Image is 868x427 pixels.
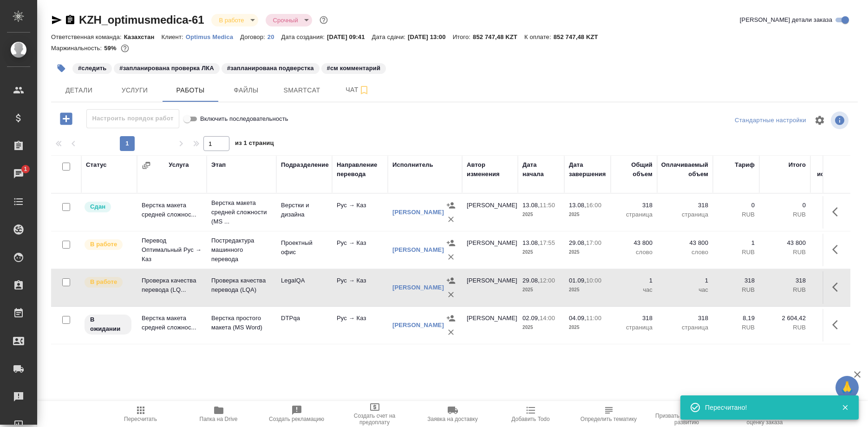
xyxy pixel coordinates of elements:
td: Верстка макета средней сложнос... [137,309,207,342]
p: Проверка качества перевода (LQA) [211,276,272,295]
p: 17:55 [540,239,555,246]
p: слово [615,248,653,257]
a: [PERSON_NAME] [392,322,444,328]
span: Smartcat [280,85,324,96]
div: Статус [86,160,107,170]
p: 43 800 [764,238,806,248]
p: 2025 [522,210,560,219]
button: 🙏 [835,376,859,399]
p: 2025 [569,323,606,332]
p: RUB [764,323,806,332]
button: Здесь прячутся важные кнопки [827,314,849,336]
div: Услуга [169,160,189,170]
button: Сгруппировать [142,161,151,170]
p: RUB [718,323,755,332]
p: [DATE] 13:00 [408,33,453,40]
p: В ожидании [90,315,126,334]
td: [PERSON_NAME] [462,309,518,342]
p: 29.08, [569,239,586,246]
span: 1 [18,164,33,174]
span: см комментарий [320,64,387,72]
p: 318 [764,276,806,285]
p: страница [662,323,708,332]
p: 2025 [522,323,560,332]
p: 04.09, [569,315,586,322]
div: Общий объем [615,160,653,179]
td: [PERSON_NAME] [462,271,518,304]
div: Исполнитель выполняет работу [84,238,132,251]
p: Договор: [240,33,268,40]
span: запланирована подверстка [221,64,320,72]
span: Услуги [112,85,157,96]
button: Здесь прячутся важные кнопки [827,201,849,223]
p: Дата создания: [281,33,327,40]
p: 2025 [569,210,606,219]
p: 11:00 [586,315,601,322]
td: DTPqa [276,309,332,342]
td: Проверка качества перевода (LQ... [137,271,207,304]
p: 2025 [569,285,606,295]
span: Посмотреть информацию [831,112,850,129]
p: 12:00 [540,277,555,284]
p: #см комментарий [327,64,380,73]
p: страница [662,210,708,219]
a: 1 [2,162,35,185]
p: страница [615,210,653,219]
p: RUB [764,210,806,219]
svg: Подписаться [359,85,370,96]
p: RUB [718,285,755,295]
div: Пересчитано! [705,403,828,412]
td: Рус → Каз [332,309,388,342]
p: 10:00 [586,277,601,284]
button: Назначить [444,236,458,250]
span: следить [72,64,113,72]
p: 01.09, [569,277,586,284]
p: Ответственная команда: [51,33,124,40]
a: 20 [268,33,281,40]
button: Добавить работу [53,109,79,128]
div: Менеджер проверил работу исполнителя, передает ее на следующий этап [84,201,132,213]
p: 59% [104,45,118,52]
button: Закрыть [835,403,855,412]
p: 1 [662,276,708,285]
span: Детали [57,85,101,96]
p: 2025 [522,248,560,257]
button: Удалить [444,288,458,302]
p: 0 [764,201,806,210]
p: 20 [268,33,281,40]
p: 8,19 [718,314,755,323]
span: Файлы [224,85,268,96]
p: 852 747,48 KZT [473,33,524,40]
span: Работы [168,85,213,96]
p: 11:50 [540,202,555,209]
p: 29.08, [522,277,540,284]
a: [PERSON_NAME] [392,246,444,253]
p: 318 [662,314,708,323]
a: KZH_optimusmedica-61 [79,13,204,26]
div: Тариф [735,160,755,170]
p: 13.08, [522,239,540,246]
button: 46722.42 RUB; [119,42,131,54]
div: В работе [266,14,312,26]
span: из 1 страниц [235,138,274,151]
p: [DATE] 09:41 [327,33,372,40]
div: Оплачиваемый объем [661,160,708,179]
p: Казахстан [124,33,162,40]
td: [PERSON_NAME] [462,196,518,229]
button: Здесь прячутся важные кнопки [827,276,849,298]
div: Исполнитель назначен, приступать к работе пока рано [84,314,132,335]
a: Optimus Medica [186,33,240,40]
p: RUB [718,210,755,219]
div: Итого [789,160,806,170]
p: 1 [615,276,653,285]
div: Исполнитель [392,160,433,170]
p: 02.09, [522,315,540,322]
p: 13.08, [522,202,540,209]
p: 318 [662,201,708,210]
p: час [615,285,653,295]
td: Рус → Каз [332,234,388,266]
p: 852 747,48 KZT [554,33,605,40]
p: Клиент: [161,33,185,40]
span: [PERSON_NAME] детали заказа [740,15,832,25]
td: Рус → Каз [332,271,388,304]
